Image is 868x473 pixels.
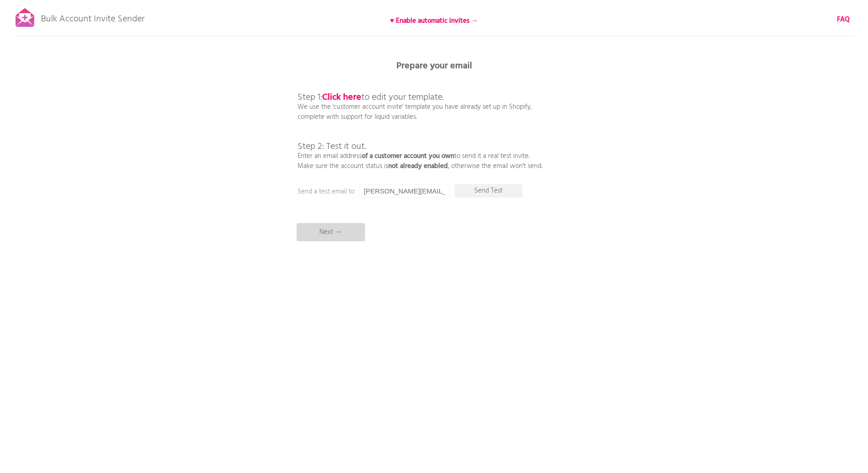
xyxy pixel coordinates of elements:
span: Step 1: to edit your template. [298,90,444,105]
p: Bulk Account Invite Sender [41,5,144,28]
p: We use the 'customer account invite' template you have already set up in Shopify, complete with s... [298,73,542,171]
p: Send a test email to [298,187,480,197]
p: Send Test [454,184,523,198]
b: not already enabled [388,161,448,172]
b: of a customer account you own [362,151,454,162]
b: FAQ [837,14,850,25]
b: ♥ Enable automatic invites → [390,15,478,26]
a: FAQ [837,15,850,25]
p: Next → [297,223,365,241]
a: Click here [322,90,361,105]
span: Step 2: Test it out. [298,139,366,154]
b: Prepare your email [396,59,472,73]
